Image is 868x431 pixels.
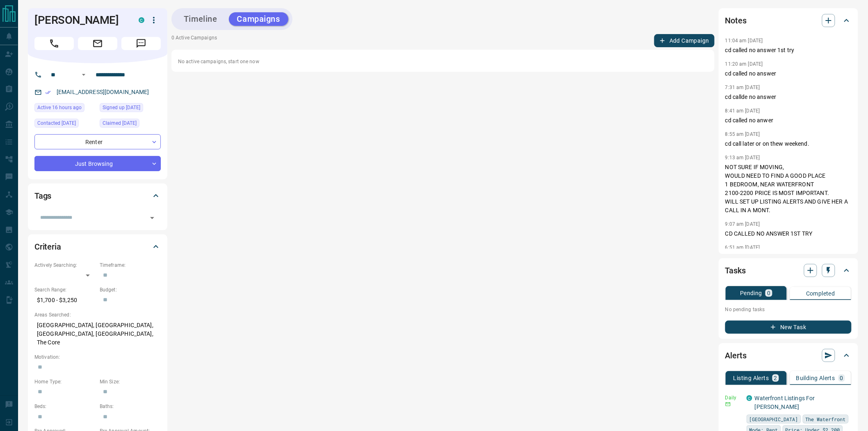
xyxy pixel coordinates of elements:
p: CD CALLED NO ANSWER 1ST TRY [725,229,852,238]
p: cd called no answer [725,69,852,78]
div: Tasks [725,261,852,280]
p: [GEOGRAPHIC_DATA], [GEOGRAPHIC_DATA], [GEOGRAPHIC_DATA], [GEOGRAPHIC_DATA], The Core [34,319,161,349]
p: 9:07 am [DATE] [725,221,760,227]
p: Listing Alerts [733,375,769,381]
p: Search Range: [34,286,96,293]
a: Waterfront Listings For [PERSON_NAME] [755,395,815,410]
div: Criteria [34,237,161,257]
h2: Tasks [725,264,746,277]
p: cd call later or on thew weekend. [725,140,852,148]
div: Notes [725,11,852,30]
button: Timeline [176,12,226,26]
p: Beds: [34,403,96,410]
p: Completed [806,291,835,296]
button: Add Campaign [654,34,715,47]
p: 0 [767,290,770,296]
p: Min Size: [100,378,161,385]
div: Renter [34,134,161,149]
p: 0 [840,375,843,381]
button: New Task [725,321,852,334]
div: Alerts [725,346,852,365]
p: Home Type: [34,378,96,385]
h2: Tags [34,189,51,202]
span: The Waterfront [806,415,846,423]
p: 8:41 am [DATE] [725,108,760,114]
div: Wed Apr 30 2025 [100,119,161,130]
span: Claimed [DATE] [103,119,137,127]
p: 11:04 am [DATE] [725,38,763,44]
p: NOT SURE IF MOVING, WOULD NEED TO FIND A GOOD PLACE 1 BEDROOM, NEAR WATERFRONT 2100-2200 PRICE IS... [725,163,852,215]
p: $1,700 - $3,250 [34,293,96,307]
h1: [PERSON_NAME] [34,14,126,27]
p: 9:13 am [DATE] [725,155,760,160]
p: 7:31 am [DATE] [725,85,760,90]
p: Baths: [100,403,161,410]
p: 0 Active Campaigns [171,34,217,47]
div: Sun Aug 17 2025 [34,103,96,115]
p: cd callde no answer [725,93,852,101]
p: Pending [740,290,762,296]
span: Contacted [DATE] [37,119,76,127]
span: [GEOGRAPHIC_DATA] [749,415,798,423]
p: Building Alerts [796,375,835,381]
p: Budget: [100,286,161,293]
p: cd called no answer 1st try [725,46,852,55]
div: Tags [34,186,161,206]
span: Signed up [DATE] [103,103,140,112]
svg: Email [725,401,731,407]
p: 11:20 am [DATE] [725,61,763,67]
div: condos.ca [747,395,752,401]
p: 8:55 am [DATE] [725,131,760,137]
span: Email [78,37,117,50]
div: condos.ca [139,17,144,23]
span: Active 16 hours ago [37,103,82,112]
button: Campaigns [229,12,288,26]
button: Open [79,70,89,80]
h2: Criteria [34,240,61,253]
div: Just Browsing [34,156,161,171]
div: Fri Jun 27 2025 [34,119,96,130]
p: Timeframe: [100,261,161,269]
p: cd called no anwer [725,116,852,125]
span: Message [121,37,161,50]
a: [EMAIL_ADDRESS][DOMAIN_NAME] [57,89,149,95]
span: Call [34,37,74,50]
svg: Email Verified [45,89,51,95]
p: Actively Searching: [34,261,96,269]
h2: Notes [725,14,747,27]
div: Sat Apr 26 2025 [100,103,161,115]
p: Areas Searched: [34,311,161,319]
p: Daily [725,394,742,401]
p: 2 [774,375,777,381]
h2: Alerts [725,349,747,362]
p: No active campaigns, start one now [178,58,708,65]
p: 6:51 am [DATE] [725,245,760,250]
button: Open [146,212,158,224]
p: Motivation: [34,353,161,361]
p: No pending tasks [725,303,852,316]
